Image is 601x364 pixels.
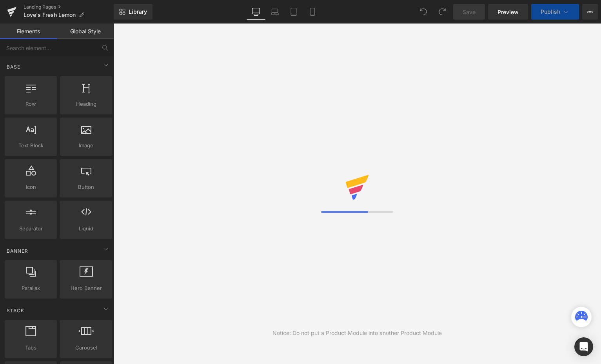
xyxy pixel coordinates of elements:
span: Separator [7,225,54,233]
span: Hero Banner [62,284,110,292]
a: Global Style [57,24,114,39]
a: Mobile [303,4,322,20]
span: Liquid [62,225,110,233]
span: Preview [498,8,519,16]
button: Publish [531,4,579,20]
div: Notice: Do not put a Product Module into another Product Module [272,329,442,337]
span: Button [62,183,110,191]
span: Stack [6,307,25,314]
span: Library [129,8,147,15]
span: Icon [7,183,54,191]
a: Desktop [247,4,265,20]
span: Base [6,63,21,71]
button: Redo [434,4,450,20]
span: Tabs [7,344,54,352]
span: Banner [6,247,29,255]
span: Save [463,8,476,16]
button: More [582,4,598,20]
span: Image [62,141,110,150]
span: Love's Fresh Lemon [24,12,76,18]
button: Undo [416,4,431,20]
a: Landing Pages [24,4,114,10]
span: Publish [541,9,560,15]
div: Open Intercom Messenger [574,337,593,356]
a: New Library [114,4,153,20]
a: Preview [488,4,528,20]
a: Tablet [284,4,303,20]
a: Laptop [265,4,284,20]
span: Row [7,100,54,108]
span: Heading [62,100,110,108]
span: Carousel [62,344,110,352]
span: Parallax [7,284,54,292]
span: Text Block [7,141,54,150]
